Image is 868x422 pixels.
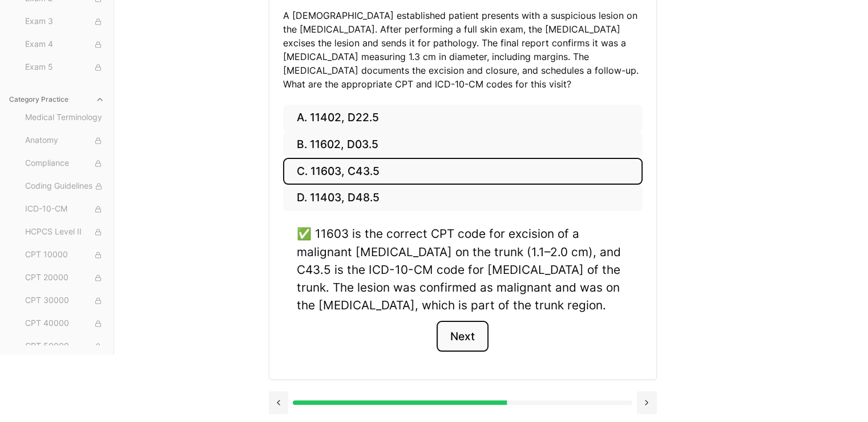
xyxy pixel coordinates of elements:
[297,225,629,314] div: ✅ 11603 is the correct CPT code for excision of a malignant [MEDICAL_DATA] on the trunk (1.1–2.0 ...
[25,134,104,147] span: Anatomy
[25,294,104,307] span: CPT 30000
[25,340,104,353] span: CPT 50000
[25,317,104,330] span: CPT 40000
[5,90,109,109] button: Category Practice
[21,13,109,31] button: Exam 3
[25,38,104,51] span: Exam 4
[21,132,109,150] button: Anatomy
[21,269,109,287] button: CPT 20000
[21,223,109,241] button: HCPCS Level II
[25,112,104,124] span: Medical Terminology
[21,177,109,196] button: Coding Guidelines
[25,226,104,238] span: HCPCS Level II
[21,246,109,264] button: CPT 10000
[25,203,104,216] span: ICD-10-CM
[25,61,104,74] span: Exam 5
[25,180,104,193] span: Coding Guidelines
[21,292,109,310] button: CPT 30000
[21,337,109,356] button: CPT 50000
[21,35,109,54] button: Exam 4
[21,154,109,173] button: Compliance
[283,105,643,132] button: A. 11402, D22.5
[21,109,109,127] button: Medical Terminology
[283,9,643,91] p: A [DEMOGRAPHIC_DATA] established patient presents with a suspicious lesion on the [MEDICAL_DATA]....
[25,272,104,284] span: CPT 20000
[283,158,643,185] button: C. 11603, C43.5
[25,15,104,28] span: Exam 3
[21,200,109,218] button: ICD-10-CM
[283,185,643,212] button: D. 11403, D48.5
[283,132,643,158] button: B. 11602, D03.5
[25,157,104,170] span: Compliance
[21,314,109,333] button: CPT 40000
[437,321,488,352] button: Next
[25,249,104,261] span: CPT 10000
[21,58,109,77] button: Exam 5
